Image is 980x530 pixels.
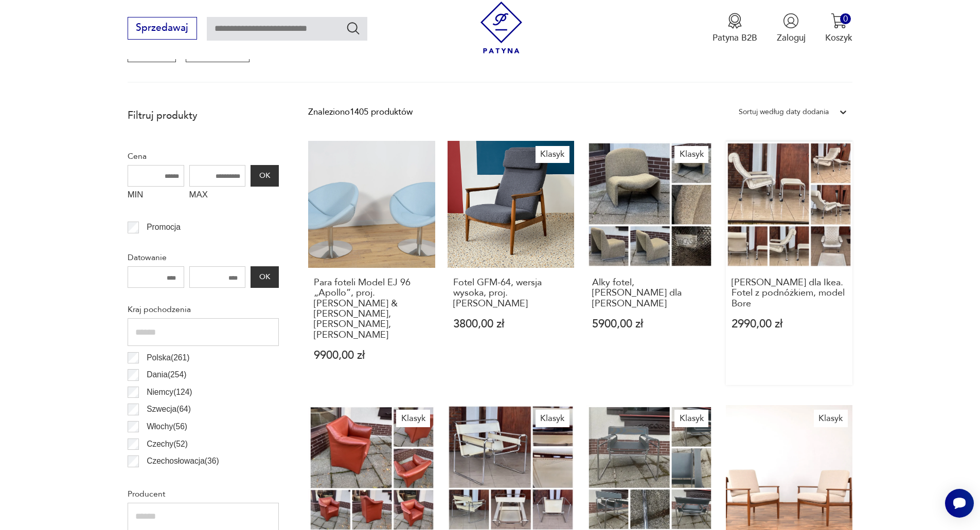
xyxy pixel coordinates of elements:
img: Ikonka użytkownika [783,13,799,29]
img: Ikona medalu [727,13,743,29]
button: Zaloguj [777,13,806,44]
p: Polska ( 261 ) [147,351,189,364]
p: Zaloguj [777,32,806,44]
h3: [PERSON_NAME] dla Ikea. Fotel z podnóżkiem, model Bore [732,278,847,309]
button: Szukaj [346,21,361,35]
img: Ikona koszyka [831,13,847,29]
h3: Fotel GFM-64, wersja wysoka, proj. [PERSON_NAME] [453,278,569,309]
p: Szwecja ( 64 ) [147,403,191,416]
p: Kraj pochodzenia [128,303,279,316]
p: 5900,00 zł [592,319,708,330]
p: Patyna B2B [712,32,757,44]
p: Cena [128,150,279,163]
label: MAX [189,187,246,206]
p: Datowanie [128,251,279,264]
iframe: Smartsupp widget button [945,489,974,518]
button: OK [251,266,278,288]
div: 0 [840,13,851,24]
h3: Alky fotel, [PERSON_NAME] dla [PERSON_NAME] [592,278,708,309]
a: KlasykAlky fotel, Giancarlo Piretti dla Anonima CastelliAlky fotel, [PERSON_NAME] dla [PERSON_NAM... [586,141,714,385]
a: Ikona medaluPatyna B2B [712,13,757,44]
img: Patyna - sklep z meblami i dekoracjami vintage [475,2,527,53]
p: Producent [128,487,279,501]
button: OK [251,165,278,187]
p: Włochy ( 56 ) [147,420,187,433]
button: 0Koszyk [825,13,852,44]
p: 2990,00 zł [732,319,847,330]
p: Czechosłowacja ( 36 ) [147,454,219,468]
p: Niemcy ( 124 ) [147,386,192,399]
div: Sortuj według daty dodania [739,105,829,119]
h3: Para foteli Model EJ 96 „Apollo”, proj. [PERSON_NAME] & [PERSON_NAME], [PERSON_NAME], [PERSON_NAME] [314,278,430,340]
p: Koszyk [825,32,852,44]
a: Sprzedawaj [128,25,197,33]
div: Znaleziono 1405 produktów [308,105,413,119]
a: Noboru Nakamura dla Ikea. Fotel z podnóżkiem, model Bore[PERSON_NAME] dla Ikea. Fotel z podnóżkie... [726,141,853,385]
button: Patyna B2B [712,13,757,44]
label: MIN [128,187,184,206]
button: Sprzedawaj [128,17,197,40]
p: Norwegia ( 24 ) [147,472,195,485]
p: Promocja [147,221,181,234]
p: 9900,00 zł [314,350,430,361]
a: KlasykFotel GFM-64, wersja wysoka, proj. Edmund HomaFotel GFM-64, wersja wysoka, proj. [PERSON_NA... [448,141,575,385]
p: Czechy ( 52 ) [147,437,188,451]
p: Dania ( 254 ) [147,368,186,381]
p: Filtruj produkty [128,109,279,122]
p: 3800,00 zł [453,319,569,330]
a: Para foteli Model EJ 96 „Apollo”, proj. Peter Hjort Lorentzen & Johannes Foersom, Erik Jørgensen,... [308,141,435,385]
